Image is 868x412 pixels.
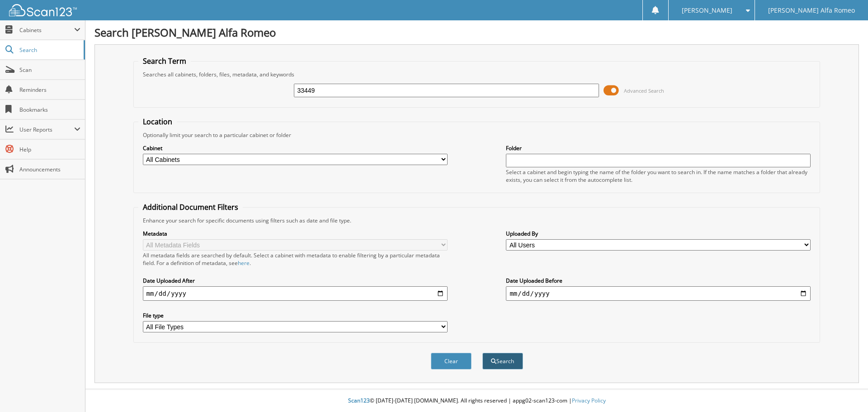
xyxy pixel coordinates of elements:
[143,230,448,237] label: Metadata
[238,259,250,267] a: here
[348,397,370,404] span: Scan123
[138,131,816,139] div: Optionally limit your search to a particular cabinet or folder
[19,106,80,114] span: Bookmarks
[506,286,811,301] input: end
[138,217,816,224] div: Enhance your search for specific documents using filters such as date and file type.
[431,353,472,369] button: Clear
[19,166,80,173] span: Announcements
[138,56,191,66] legend: Search Term
[94,25,859,40] h1: Search [PERSON_NAME] Alfa Romeo
[138,117,177,127] legend: Location
[143,277,448,284] label: Date Uploaded After
[19,26,74,34] span: Cabinets
[506,230,811,237] label: Uploaded By
[143,251,448,267] div: All metadata fields are searched by default. Select a cabinet with metadata to enable filtering b...
[19,86,80,94] span: Reminders
[572,397,606,404] a: Privacy Policy
[143,144,448,152] label: Cabinet
[85,390,868,412] div: © [DATE]-[DATE] [DOMAIN_NAME]. All rights reserved | appg02-scan123-com |
[482,353,523,369] button: Search
[9,4,77,16] img: scan123-logo-white.svg
[19,66,80,74] span: Scan
[138,71,816,78] div: Searches all cabinets, folders, files, metadata, and keywords
[143,286,448,301] input: start
[682,8,732,13] span: [PERSON_NAME]
[143,312,448,319] label: File type
[768,8,855,13] span: [PERSON_NAME] Alfa Romeo
[19,46,79,54] span: Search
[624,87,664,94] span: Advanced Search
[19,146,80,153] span: Help
[19,126,74,133] span: User Reports
[506,144,811,152] label: Folder
[138,202,243,212] legend: Additional Document Filters
[823,369,868,412] iframe: Chat Widget
[506,277,811,284] label: Date Uploaded Before
[506,168,811,184] div: Select a cabinet and begin typing the name of the folder you want to search in. If the name match...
